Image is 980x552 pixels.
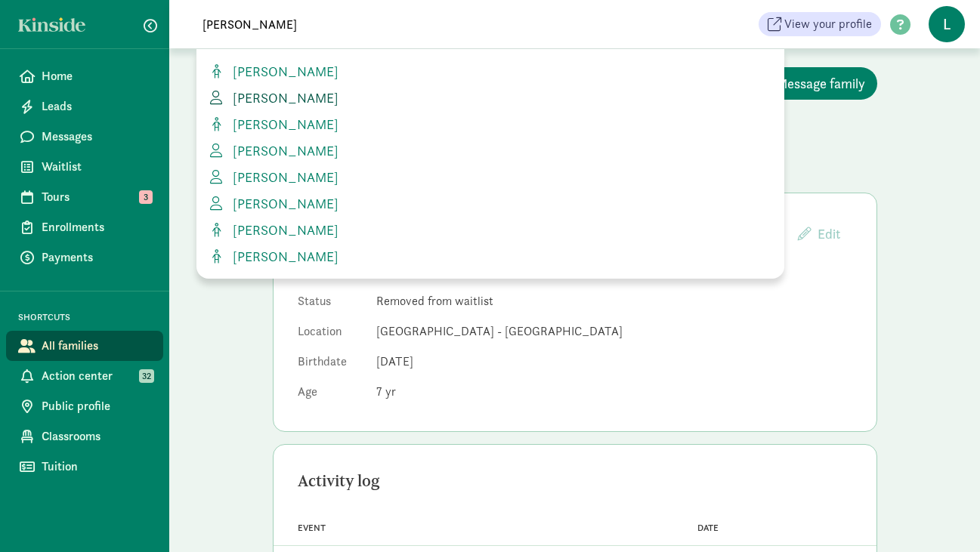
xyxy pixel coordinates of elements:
[42,158,151,176] span: Waitlist
[42,67,151,85] span: Home
[759,12,881,36] a: View your profile
[42,97,151,116] span: Leads
[42,188,151,206] span: Tours
[42,218,151,236] span: Enrollments
[6,122,163,152] a: Messages
[298,353,364,377] dt: Birthdate
[209,167,772,187] a: [PERSON_NAME]
[139,369,154,383] span: 32
[209,246,772,267] a: [PERSON_NAME]
[227,168,339,186] span: [PERSON_NAME]
[298,383,364,407] dt: Age
[42,458,151,476] span: Tuition
[209,140,772,161] a: [PERSON_NAME]
[42,128,151,146] span: Messages
[929,6,965,42] span: L
[298,322,364,347] dt: Location
[6,152,163,182] a: Waitlist
[42,248,151,267] span: Payments
[784,15,872,33] span: View your profile
[139,190,153,204] span: 3
[776,73,865,94] span: Message family
[42,367,151,385] span: Action center
[42,397,151,415] span: Public profile
[376,292,852,310] dd: Removed from waitlist
[904,480,980,552] iframe: Chat Widget
[209,114,772,134] a: [PERSON_NAME]
[6,421,163,452] a: Classrooms
[298,523,326,533] span: Event
[376,322,852,341] dd: [GEOGRAPHIC_DATA] - [GEOGRAPHIC_DATA]
[227,195,339,212] span: [PERSON_NAME]
[298,292,364,316] dt: Status
[6,361,163,391] a: Action center 32
[42,337,151,355] span: All families
[209,193,772,214] a: [PERSON_NAME]
[227,248,339,265] span: [PERSON_NAME]
[818,225,840,242] span: Edit
[227,142,339,159] span: [PERSON_NAME]
[376,353,413,369] span: [DATE]
[42,427,151,446] span: Classrooms
[209,61,772,82] a: [PERSON_NAME]
[697,523,719,533] span: Date
[6,452,163,482] a: Tuition
[6,212,163,242] a: Enrollments
[209,88,772,108] a: [PERSON_NAME]
[209,220,772,240] a: [PERSON_NAME]
[227,89,339,106] span: [PERSON_NAME]
[376,384,396,399] span: 7
[6,391,163,421] a: Public profile
[6,182,163,212] a: Tours 3
[786,217,852,250] button: Edit
[227,63,339,80] span: [PERSON_NAME]
[6,331,163,361] a: All families
[298,469,852,493] div: Activity log
[744,67,877,100] button: Message family
[227,116,339,133] span: [PERSON_NAME]
[6,242,163,273] a: Payments
[6,91,163,122] a: Leads
[227,221,339,239] span: [PERSON_NAME]
[6,61,163,91] a: Home
[193,9,617,39] input: Search for a family, child or location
